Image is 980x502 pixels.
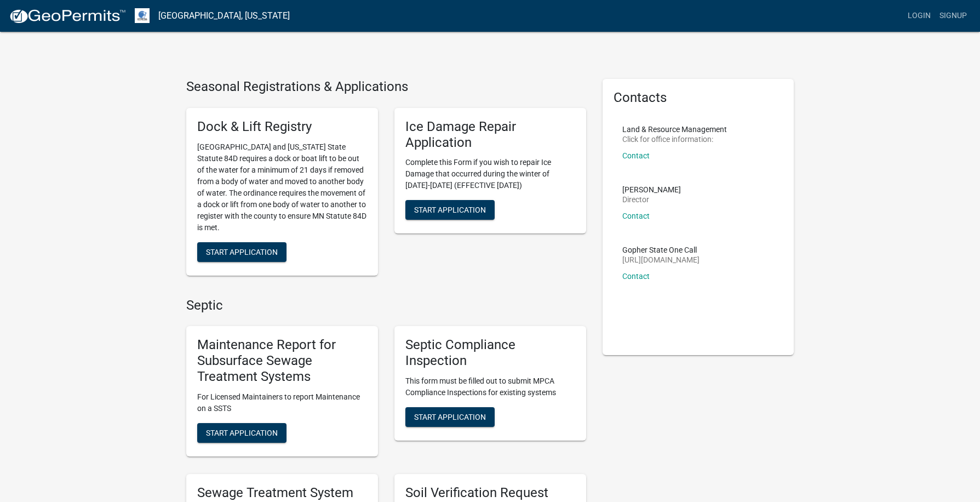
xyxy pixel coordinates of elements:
[935,5,971,26] a: Signup
[622,135,727,143] p: Click for office information:
[622,186,681,193] p: [PERSON_NAME]
[622,212,650,220] a: Contact
[405,337,575,369] h5: Septic Compliance Inspection
[197,391,367,414] p: For Licensed Maintainers to report Maintenance on a SSTS
[405,200,495,220] button: Start Application
[622,272,650,281] a: Contact
[405,157,575,191] p: Complete this Form if you wish to repair Ice Damage that occurred during the winter of [DATE]-[DA...
[405,485,575,501] h5: Soil Verification Request
[206,428,278,437] span: Start Application
[622,256,700,264] p: [URL][DOMAIN_NAME]
[414,412,486,421] span: Start Application
[622,196,681,203] p: Director
[614,90,783,106] h5: Contacts
[903,5,935,26] a: Login
[414,206,486,214] span: Start Application
[186,79,586,95] h4: Seasonal Registrations & Applications
[197,141,367,233] p: [GEOGRAPHIC_DATA] and [US_STATE] State Statute 84D requires a dock or boat lift to be out of the ...
[197,242,286,262] button: Start Application
[197,423,286,443] button: Start Application
[622,151,650,160] a: Contact
[135,8,150,23] img: Otter Tail County, Minnesota
[158,7,290,25] a: [GEOGRAPHIC_DATA], [US_STATE]
[622,246,700,254] p: Gopher State One Call
[206,247,278,256] span: Start Application
[622,125,727,133] p: Land & Resource Management
[405,407,495,427] button: Start Application
[405,119,575,151] h5: Ice Damage Repair Application
[197,119,367,135] h5: Dock & Lift Registry
[186,298,586,313] h4: Septic
[405,375,575,398] p: This form must be filled out to submit MPCA Compliance Inspections for existing systems
[197,337,367,384] h5: Maintenance Report for Subsurface Sewage Treatment Systems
